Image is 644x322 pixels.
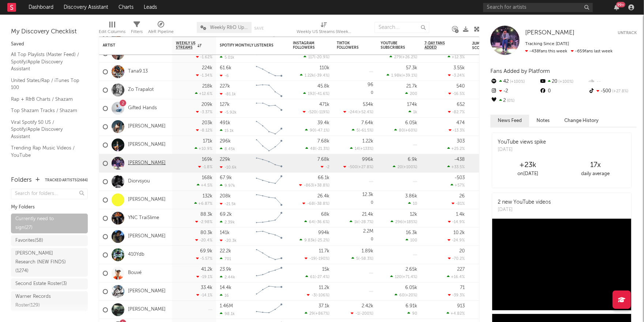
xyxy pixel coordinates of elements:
div: -503 [455,175,465,180]
div: 1.89k [362,249,373,253]
div: 88.3k [200,212,212,217]
a: [PERSON_NAME] [128,233,166,240]
span: Weekly US Streams [176,41,196,50]
div: 21.7k [406,84,417,89]
div: 33.4k [201,285,212,290]
span: 296 [395,220,403,224]
div: 20 [539,77,588,86]
div: 21.4k [362,212,373,217]
span: +100 % [403,165,416,169]
div: 80.3k [200,230,212,235]
button: Change History [557,115,606,127]
span: -21.3 % [316,147,328,151]
span: -20.9 % [315,55,328,59]
a: All Top Playlists (Master Feed) / Spotify/Apple Discovery Assistant [11,51,80,73]
div: -438 [454,157,465,162]
span: +39.1 % [403,74,416,78]
span: -27.4 % [316,275,328,279]
button: 99+ [614,4,619,10]
div: ( ) [305,274,329,279]
div: 80.2 [472,122,501,131]
div: Weekly US Streams (Weekly US Streams) [297,18,351,40]
div: 61.6k [220,66,231,70]
div: +33.5 % [447,164,465,169]
svg: Chart title [253,81,286,99]
div: 77.8 [472,232,501,241]
div: -5.57 % [196,256,212,261]
div: 7.64k [361,121,373,125]
div: ( ) [304,219,329,224]
div: +6.87 % [194,201,212,206]
div: +16.4 % [447,274,465,279]
a: [PERSON_NAME] [128,160,166,166]
div: ( ) [300,73,329,78]
div: 652 [457,102,465,107]
div: ( ) [350,219,373,224]
div: 69.2k [220,212,232,217]
div: 8.45k [220,147,235,151]
div: 23.9k [220,267,231,272]
div: [DATE] [498,146,546,153]
div: +12.6 % [195,91,212,96]
div: 73.3 [472,251,501,259]
span: -2 [325,165,329,169]
div: -8.12 % [196,128,212,133]
span: 64 [309,220,314,224]
div: TikTok Followers [337,41,362,50]
svg: Chart title [253,63,286,81]
span: +38.8 % [314,184,328,188]
div: -70.2 % [448,256,465,261]
div: A&R Pipeline [148,18,174,40]
div: 1.4k [456,212,465,217]
div: ( ) [343,164,373,169]
span: +26.2 % [402,55,416,59]
div: ( ) [393,164,417,169]
a: [PERSON_NAME] [525,29,575,37]
div: -14.9 % [448,219,465,224]
div: 71.1 [472,196,501,204]
span: 1.22k [305,74,314,78]
span: -39.4 % [315,74,328,78]
a: LIL 2K [128,50,142,56]
div: ( ) [394,128,417,133]
svg: Chart title [253,227,286,246]
span: -38.8 % [315,202,328,206]
div: 209k [202,102,212,107]
div: Jump Score [472,41,490,50]
a: Second Estate Roster(3) [11,278,88,289]
span: 14 [355,147,359,151]
div: 99 + [616,2,625,7]
div: Currently need to sign ( 27 ) [15,215,67,232]
span: -25.2 % [316,238,328,243]
div: 218k [202,84,212,89]
div: -13.3 % [449,128,465,133]
span: 20 [398,165,402,169]
div: [DATE] [498,206,551,214]
span: 1k [413,110,417,114]
span: -438 fans this week [525,49,567,53]
div: -21.5k [220,201,236,206]
input: Search for folders... [11,189,88,199]
a: Zo Trapalot [128,87,154,93]
span: -659 fans last week [525,49,613,53]
div: -19.1 % [196,274,212,279]
svg: Chart title [253,118,286,136]
span: +60 % [405,129,416,133]
div: Second Estate Roster ( 3 ) [15,280,67,288]
div: 45.8k [317,84,329,89]
span: 117 [308,55,314,59]
div: 110k [320,66,329,70]
span: 0 % [506,99,515,103]
div: Spotify Monthly Listeners [220,43,275,48]
div: 81.1 [472,86,501,95]
div: 7.68k [317,157,329,162]
a: Currently need to sign(27) [11,214,88,233]
span: -68 [307,202,314,206]
div: 168k [202,175,212,180]
div: My Folders [11,203,88,212]
div: 96 [368,82,373,87]
div: 2 new YouTube videos [498,199,551,206]
span: 192 [308,92,315,96]
div: 296k [220,139,231,144]
div: Favorites ( 58 ) [15,236,43,245]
